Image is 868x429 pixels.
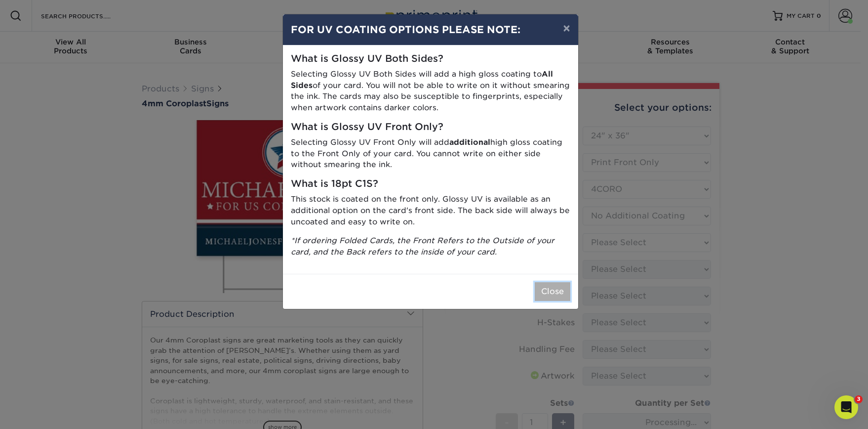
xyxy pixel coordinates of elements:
p: This stock is coated on the front only. Glossy UV is available as an additional option on the car... [291,194,570,227]
button: × [555,14,578,42]
p: Selecting Glossy UV Both Sides will add a high gloss coating to of your card. You will not be abl... [291,69,570,114]
h4: FOR UV COATING OPTIONS PLEASE NOTE: [291,22,570,37]
h5: What is Glossy UV Front Only? [291,122,570,133]
h5: What is Glossy UV Both Sides? [291,53,570,65]
i: *If ordering Folded Cards, the Front Refers to the Outside of your card, and the Back refers to t... [291,236,554,257]
strong: All Sides [291,69,553,90]
span: 3 [855,395,863,403]
iframe: Intercom live chat [834,395,858,419]
button: Close [535,282,570,301]
strong: additional [449,137,490,147]
h5: What is 18pt C1S? [291,178,570,190]
p: Selecting Glossy UV Front Only will add high gloss coating to the Front Only of your card. You ca... [291,137,570,171]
